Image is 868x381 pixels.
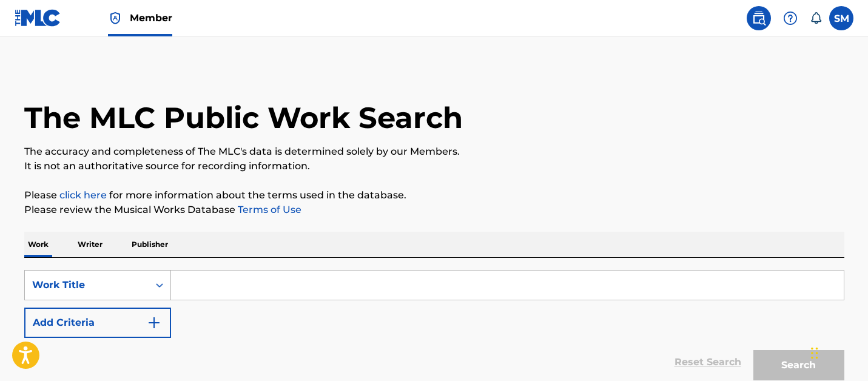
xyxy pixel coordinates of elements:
div: Notifications [810,12,822,24]
p: Publisher [128,232,172,257]
p: Please for more information about the terms used in the database. [24,188,844,203]
p: Writer [74,232,106,257]
p: Work [24,232,52,257]
div: User Menu [829,6,853,30]
div: Help [778,6,802,30]
button: Add Criteria [24,308,171,338]
img: search [752,11,766,25]
p: It is not an authoritative source for recording information. [24,159,844,174]
span: Member [130,11,172,25]
img: Top Rightsholder [108,11,123,25]
div: Drag [811,335,818,371]
h1: The MLC Public Work Search [24,99,463,136]
div: Work Title [32,278,141,292]
img: 9d2ae6d4665cec9f34b9.svg [147,315,161,330]
a: Terms of Use [235,204,301,215]
a: click here [59,189,107,201]
a: Public Search [747,6,771,30]
img: help [783,11,798,25]
p: The accuracy and completeness of The MLC's data is determined solely by our Members. [24,144,844,159]
img: MLC Logo [15,9,61,27]
p: Please review the Musical Works Database [24,203,844,217]
iframe: Chat Widget [807,323,868,381]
